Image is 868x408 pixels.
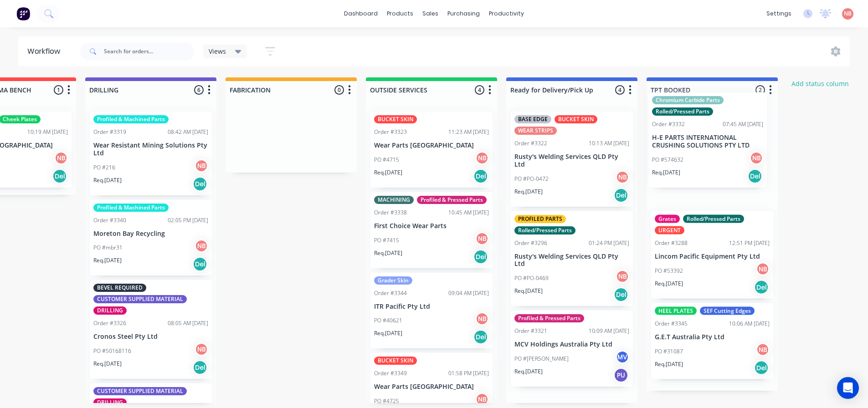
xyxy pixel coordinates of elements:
img: Factory [16,7,30,20]
div: purchasing [443,7,484,20]
div: Workflow [27,46,65,57]
input: Enter column name… [230,85,319,95]
span: 6 [194,85,204,95]
a: dashboard [339,7,382,20]
span: 0 [334,85,344,95]
span: 1 [54,85,63,95]
span: 2 [755,85,765,95]
input: Search for orders... [104,42,194,61]
span: 4 [475,85,484,95]
input: Enter column name… [510,85,600,95]
button: Add status column [787,77,854,90]
input: Enter column name… [89,85,179,95]
div: Open Intercom Messenger [837,377,859,399]
input: Enter column name… [370,85,460,95]
div: productivity [484,7,529,20]
div: sales [418,7,443,20]
span: NB [844,10,852,18]
input: Enter column name… [651,85,740,95]
div: products [382,7,418,20]
div: settings [762,7,796,20]
span: Views [209,46,226,56]
span: 4 [615,85,625,95]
